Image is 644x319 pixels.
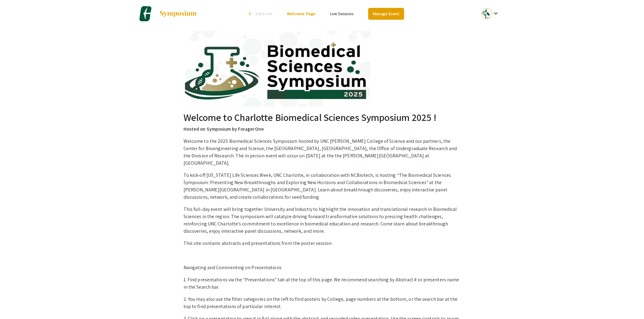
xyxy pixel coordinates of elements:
a: Manage Event [368,8,404,20]
p: This site contains abstracts and presentations from the poster session. [184,240,460,247]
p: To kick-off [US_STATE] Life Sciences Week, UNC Charlotte, in collaboration with NCBiotech, is hos... [184,172,460,201]
div: arrow_back_ios [249,12,253,15]
iframe: Chat [5,292,26,314]
p: Navigating and Commenting on Presentations [184,264,460,271]
button: Expand account dropdown [475,7,506,20]
img: Charlotte Biomedical Sciences Symposium 2025 [185,31,459,107]
p: This full-day event will bring together University and Industry to highlight the innovation and t... [184,206,460,235]
p: Welcome to the 2025 Biomedical Sciences Symposium hosted by UNC [PERSON_NAME] College of Science ... [184,138,460,167]
p: 1. Find presentations via the "Presentations" tab at the top of this page. We recommend searching... [184,276,460,291]
h2: Welcome to Charlotte Biomedical Sciences Symposium 2025 ! [184,111,460,123]
p: Hosted on Symposium by ForagerOne [184,125,460,133]
a: Charlotte Biomedical Sciences Symposium 2025 [138,6,197,21]
a: Live Sessions [330,11,353,16]
mat-icon: Expand account dropdown [492,10,500,17]
img: Charlotte Biomedical Sciences Symposium 2025 [138,6,153,21]
img: Symposium by ForagerOne [159,10,197,17]
span: Exit Event [256,11,272,16]
p: 2. You may also use the filter categories on the left to find posters by College, page numbers at... [184,296,460,310]
a: Welcome Page [287,11,316,16]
